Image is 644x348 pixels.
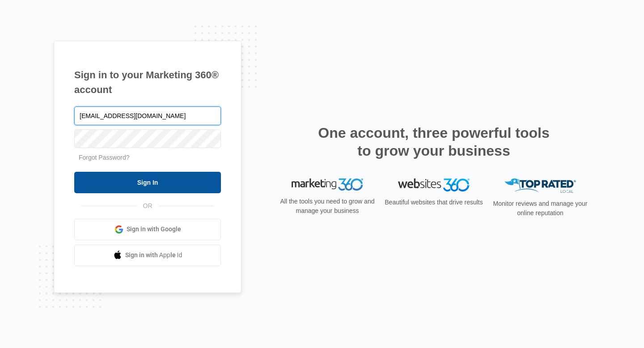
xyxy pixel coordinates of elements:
p: Monitor reviews and manage your online reputation [490,199,590,218]
img: Marketing 360 [292,178,363,191]
span: Sign in with Apple Id [125,250,182,260]
a: Forgot Password? [79,154,130,161]
span: OR [137,201,159,211]
img: Top Rated Local [504,178,576,193]
input: Email [74,106,221,125]
input: Sign In [74,172,221,193]
p: All the tools you need to grow and manage your business [277,197,377,216]
h2: One account, three powerful tools to grow your business [315,124,552,160]
a: Sign in with Apple Id [74,245,221,266]
span: Sign in with Google [127,225,181,234]
a: Sign in with Google [74,219,221,240]
img: Websites 360 [398,178,470,191]
h1: Sign in to your Marketing 360® account [74,68,221,97]
p: Beautiful websites that drive results [384,198,484,207]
